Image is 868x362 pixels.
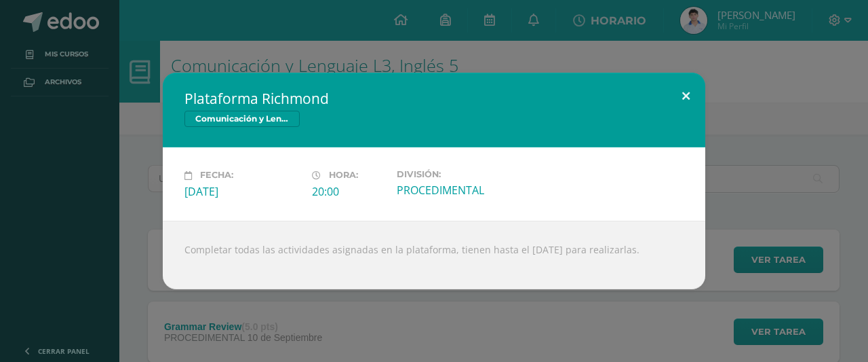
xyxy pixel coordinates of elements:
div: Completar todas las actividades asignadas en la plataforma, tienen hasta el [DATE] para realizarlas. [163,221,705,289]
div: [DATE] [184,184,301,199]
span: Fecha: [200,170,233,181]
label: División: [397,169,513,179]
span: Hora: [329,170,358,181]
button: Close (Esc) [667,73,705,119]
div: 20:00 [312,184,386,199]
div: PROCEDIMENTAL [397,183,513,198]
h2: Plataforma Richmond [184,89,684,108]
span: Comunicación y Lenguaje L3, Inglés 5 [184,111,300,127]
